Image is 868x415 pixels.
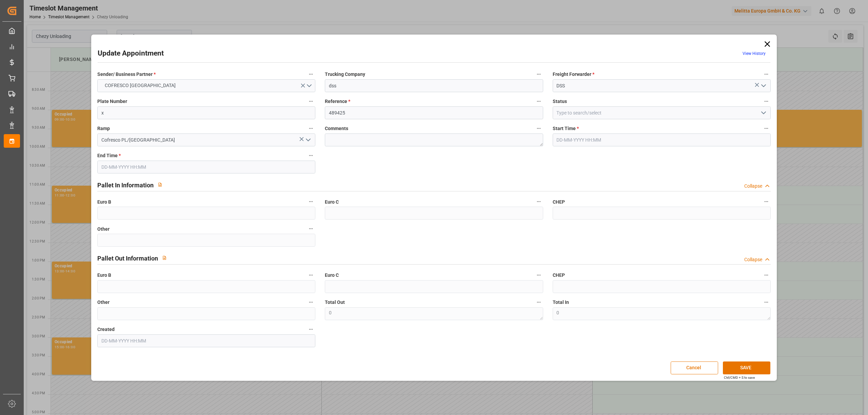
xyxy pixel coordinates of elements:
h2: Update Appointment [98,48,164,59]
button: Other [307,298,315,307]
div: Collapse [744,256,762,263]
span: Sender/ Business Partner [97,71,156,78]
span: CHEP [553,272,565,279]
button: Total In [762,298,771,307]
textarea: 0 [553,307,771,320]
button: Euro C [534,271,543,279]
input: DD-MM-YYYY HH:MM [97,334,315,347]
button: Trucking Company [534,70,543,79]
button: Euro C [534,197,543,206]
div: Ctrl/CMD + S to save [724,375,755,380]
button: Reference * [534,97,543,106]
button: Cancel [671,361,718,374]
button: Total Out [534,298,543,307]
span: Ramp [97,125,110,132]
span: CHEP [553,199,565,206]
span: Euro C [325,199,339,206]
input: DD-MM-YYYY HH:MM [553,133,771,146]
input: Type to search/select [553,106,771,119]
span: Euro B [97,199,111,206]
a: View History [743,51,766,56]
span: Created [97,326,115,333]
button: Other [307,224,315,233]
button: Freight Forwarder * [762,70,771,79]
span: Total Out [325,299,345,306]
span: Euro B [97,272,111,279]
button: Created [307,325,315,334]
span: Start Time [553,125,579,132]
div: Collapse [744,183,762,190]
button: Euro B [307,271,315,279]
button: View description [154,178,166,191]
button: CHEP [762,271,771,279]
button: CHEP [762,197,771,206]
button: open menu [303,135,313,145]
button: End Time * [307,151,315,160]
span: Reference [325,98,350,105]
span: Status [553,98,567,105]
span: Trucking Company [325,71,365,78]
button: open menu [758,81,768,91]
span: Comments [325,125,348,132]
button: SAVE [723,361,770,374]
span: Freight Forwarder [553,71,594,78]
span: End Time [97,152,121,159]
textarea: 0 [325,307,543,320]
span: Total In [553,299,569,306]
button: View description [158,251,171,264]
span: COFRESCO [GEOGRAPHIC_DATA] [101,82,179,89]
button: Status [762,97,771,106]
h2: Pallet In Information [97,181,154,190]
button: open menu [97,79,315,92]
button: Comments [534,124,543,133]
h2: Pallet Out Information [97,254,158,263]
button: Euro B [307,197,315,206]
button: open menu [758,108,768,118]
span: Other [97,299,110,306]
input: DD-MM-YYYY HH:MM [97,161,315,173]
button: Start Time * [762,124,771,133]
span: Plate Number [97,98,127,105]
span: Euro C [325,272,339,279]
button: Sender/ Business Partner * [307,70,315,79]
span: Other [97,226,110,233]
button: Ramp [307,124,315,133]
button: Plate Number [307,97,315,106]
input: Type to search/select [97,133,315,146]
